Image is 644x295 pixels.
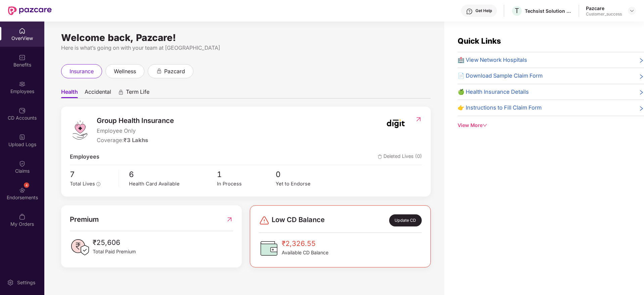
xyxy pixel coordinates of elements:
span: ₹25,606 [93,237,136,248]
span: Employees [70,153,99,161]
div: 4 [24,182,29,188]
span: Low CD Balance [272,214,325,226]
span: info-circle [96,182,100,186]
img: svg+xml;base64,PHN2ZyBpZD0iSG9tZSIgeG1sbnM9Imh0dHA6Ly93d3cudzMub3JnLzIwMDAvc3ZnIiB3aWR0aD0iMjAiIG... [19,28,26,34]
span: Premium [70,214,99,225]
span: right [639,105,644,112]
span: right [639,73,644,80]
div: Welcome back, Pazcare! [61,35,431,40]
div: View More [458,122,644,129]
img: RedirectIcon [226,214,233,225]
div: Here is what’s going on with your team at [GEOGRAPHIC_DATA] [61,44,431,52]
span: down [482,123,487,128]
span: Health [61,88,78,98]
span: 0 [276,168,334,180]
span: 🏥 View Network Hospitals [458,56,527,65]
img: svg+xml;base64,PHN2ZyBpZD0iSGVscC0zMngzMiIgeG1sbnM9Imh0dHA6Ly93d3cudzMub3JnLzIwMDAvc3ZnIiB3aWR0aD... [466,8,473,15]
span: Total Lives [70,181,95,187]
img: svg+xml;base64,PHN2ZyBpZD0iQ2xhaW0iIHhtbG5zPSJodHRwOi8vd3d3LnczLm9yZy8yMDAwL3N2ZyIgd2lkdGg9IjIwIi... [19,160,26,167]
span: Quick Links [458,36,501,45]
img: svg+xml;base64,PHN2ZyBpZD0iRW1wbG95ZWVzIiB4bWxucz0iaHR0cDovL3d3dy53My5vcmcvMjAwMC9zdmciIHdpZHRoPS... [19,81,26,87]
div: Customer_success [586,11,622,17]
div: Health Card Available [129,180,217,188]
img: svg+xml;base64,PHN2ZyBpZD0iU2V0dGluZy0yMHgyMCIgeG1sbnM9Imh0dHA6Ly93d3cudzMub3JnLzIwMDAvc3ZnIiB3aW... [7,279,14,286]
div: Get Help [475,8,492,13]
span: 6 [129,168,217,180]
span: 📄 Download Sample Claim Form [458,72,543,80]
span: right [639,57,644,65]
img: PaidPremiumIcon [70,237,90,257]
img: CDBalanceIcon [259,238,279,258]
img: svg+xml;base64,PHN2ZyBpZD0iRGFuZ2VyLTMyeDMyIiB4bWxucz0iaHR0cDovL3d3dy53My5vcmcvMjAwMC9zdmciIHdpZH... [259,215,270,226]
div: Yet to Endorse [276,180,334,188]
div: Update CD [389,214,422,226]
img: logo [70,120,90,140]
span: wellness [114,67,136,76]
img: svg+xml;base64,PHN2ZyBpZD0iRHJvcGRvd24tMzJ4MzIiIHhtbG5zPSJodHRwOi8vd3d3LnczLm9yZy8yMDAwL3N2ZyIgd2... [629,8,635,13]
img: svg+xml;base64,PHN2ZyBpZD0iVXBsb2FkX0xvZ3MiIGRhdGEtbmFtZT0iVXBsb2FkIExvZ3MiIHhtbG5zPSJodHRwOi8vd3... [19,134,26,140]
div: Settings [15,279,37,286]
div: Techsist Solution Private Limited [525,8,572,14]
img: svg+xml;base64,PHN2ZyBpZD0iTXlfT3JkZXJzIiBkYXRhLW5hbWU9Ik15IE9yZGVycyIgeG1sbnM9Imh0dHA6Ly93d3cudz... [19,213,26,220]
span: right [639,89,644,96]
span: T [515,7,519,15]
img: deleteIcon [378,155,382,159]
span: Available CD Balance [282,249,328,256]
span: Term Life [126,88,149,98]
span: pazcard [164,67,185,76]
img: svg+xml;base64,PHN2ZyBpZD0iQ0RfQWNjb3VudHMiIGRhdGEtbmFtZT0iQ0QgQWNjb3VudHMiIHhtbG5zPSJodHRwOi8vd3... [19,107,26,114]
div: animation [156,68,162,74]
img: New Pazcare Logo [8,6,52,15]
img: insurerIcon [383,115,408,132]
img: svg+xml;base64,PHN2ZyBpZD0iQmVuZWZpdHMiIHhtbG5zPSJodHRwOi8vd3d3LnczLm9yZy8yMDAwL3N2ZyIgd2lkdGg9Ij... [19,54,26,61]
img: svg+xml;base64,PHN2ZyBpZD0iRW5kb3JzZW1lbnRzIiB4bWxucz0iaHR0cDovL3d3dy53My5vcmcvMjAwMC9zdmciIHdpZH... [19,187,26,194]
div: Coverage: [97,136,174,145]
span: 1 [217,168,276,180]
div: animation [118,89,124,95]
span: 🍏 Health Insurance Details [458,88,529,96]
span: Total Paid Premium [93,248,136,255]
span: insurance [70,67,94,76]
span: Employee Only [97,127,174,135]
div: In Process [217,180,276,188]
div: Pazcare [586,5,622,11]
span: Accidental [85,88,111,98]
span: Group Health Insurance [97,115,174,126]
span: ₹3 Lakhs [124,137,148,143]
span: 7 [70,168,114,180]
span: ₹2,326.55 [282,238,328,249]
img: RedirectIcon [415,116,422,123]
span: 👉 Instructions to Fill Claim Form [458,103,542,112]
span: Deleted Lives (0) [378,153,422,161]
